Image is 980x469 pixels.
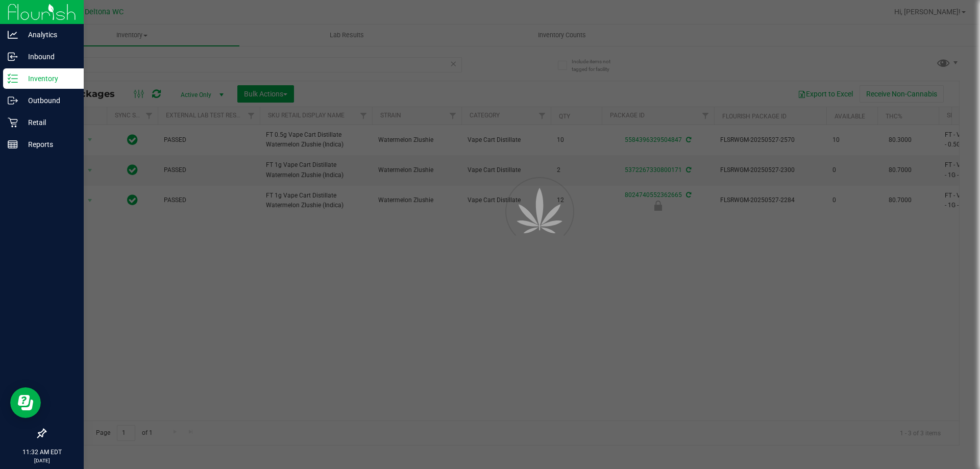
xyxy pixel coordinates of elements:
[5,448,79,457] p: 11:32 AM EDT
[18,138,79,151] p: Reports
[8,30,18,40] inline-svg: Analytics
[5,457,79,464] p: [DATE]
[18,29,79,41] p: Analytics
[18,72,79,85] p: Inventory
[8,52,18,62] inline-svg: Inbound
[8,139,18,150] inline-svg: Reports
[18,51,79,63] p: Inbound
[18,94,79,107] p: Outbound
[8,73,18,84] inline-svg: Inventory
[18,116,79,129] p: Retail
[10,387,41,418] iframe: Resource center
[8,117,18,128] inline-svg: Retail
[8,95,18,106] inline-svg: Outbound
